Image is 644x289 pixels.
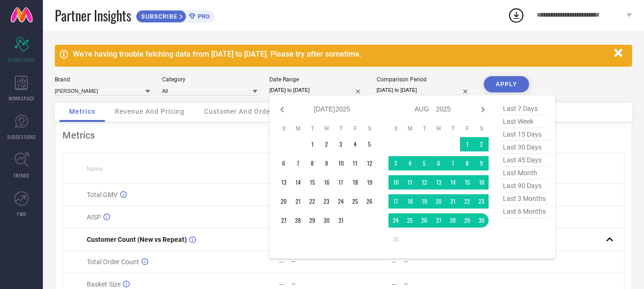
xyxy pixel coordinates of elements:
th: Thursday [334,125,348,132]
div: — [404,281,455,288]
span: SUBSCRIBE [136,13,180,20]
th: Friday [348,125,362,132]
td: Mon Aug 11 2025 [403,175,417,189]
td: Sun Aug 24 2025 [388,213,403,228]
td: Fri Aug 15 2025 [460,175,474,189]
span: last 3 months [501,192,548,205]
div: — [279,280,284,288]
div: — [391,258,397,266]
th: Friday [460,125,474,132]
div: We're having trouble fetching data from [DATE] to [DATE]. Please try after sometime. [73,50,609,59]
span: Revenue And Pricing [115,108,184,115]
td: Sun Aug 31 2025 [388,232,403,247]
span: PRO [195,13,210,20]
td: Thu Aug 14 2025 [446,175,460,189]
th: Wednesday [319,125,334,132]
div: — [291,281,343,288]
th: Sunday [388,125,403,132]
td: Sat Jul 05 2025 [362,137,377,151]
td: Thu Jul 17 2025 [334,175,348,189]
span: Customer And Orders [204,108,277,115]
input: Select comparison period [377,85,472,95]
td: Sat Aug 30 2025 [474,213,489,228]
span: last 30 days [501,141,548,154]
td: Thu Aug 07 2025 [446,156,460,170]
th: Tuesday [417,125,431,132]
div: Next month [477,104,489,115]
span: AISP [87,213,101,221]
div: Comparison Period [377,76,472,83]
div: Previous month [276,104,288,115]
span: last 15 days [501,128,548,141]
td: Sat Aug 16 2025 [474,175,489,189]
span: last month [501,167,548,179]
td: Wed Jul 16 2025 [319,175,334,189]
td: Fri Aug 01 2025 [460,137,474,151]
td: Mon Jul 28 2025 [291,213,305,228]
th: Thursday [446,125,460,132]
td: Wed Jul 30 2025 [319,213,334,228]
td: Mon Jul 21 2025 [291,194,305,209]
td: Wed Jul 02 2025 [319,137,334,151]
td: Sun Aug 17 2025 [388,194,403,209]
td: Mon Aug 25 2025 [403,213,417,228]
th: Wednesday [431,125,446,132]
th: Saturday [474,125,489,132]
th: Saturday [362,125,377,132]
div: — [391,280,397,288]
td: Sun Jul 13 2025 [276,175,291,189]
div: Brand [55,76,150,83]
div: Date Range [269,76,365,83]
span: Total GMV [87,191,118,199]
th: Monday [403,125,417,132]
span: last 45 days [501,154,548,167]
div: Metrics [62,130,624,141]
span: last 90 days [501,179,548,192]
td: Fri Jul 04 2025 [348,137,362,151]
td: Wed Aug 27 2025 [431,213,446,228]
td: Fri Aug 22 2025 [460,194,474,209]
td: Wed Jul 23 2025 [319,194,334,209]
td: Tue Aug 12 2025 [417,175,431,189]
span: Metrics [69,108,95,115]
td: Tue Jul 01 2025 [305,137,319,151]
span: Total Order Count [87,258,139,266]
button: APPLY [484,76,529,92]
span: FWD [17,210,26,218]
div: — [404,259,455,265]
td: Sat Aug 02 2025 [474,137,489,151]
span: SUGGESTIONS [7,133,36,140]
td: Sat Aug 09 2025 [474,156,489,170]
td: Thu Aug 28 2025 [446,213,460,228]
div: Open download list [508,7,525,24]
span: WORKSPACE [9,95,35,102]
span: Basket Size [87,280,121,288]
td: Thu Aug 21 2025 [446,194,460,209]
td: Wed Jul 09 2025 [319,156,334,170]
div: Category [162,76,257,83]
span: Partner Insights [55,6,131,25]
div: — [291,259,343,265]
span: TRENDS [13,172,30,179]
td: Fri Jul 18 2025 [348,175,362,189]
td: Fri Aug 08 2025 [460,156,474,170]
td: Fri Aug 29 2025 [460,213,474,228]
td: Tue Aug 19 2025 [417,194,431,209]
td: Tue Jul 29 2025 [305,213,319,228]
td: Thu Jul 10 2025 [334,156,348,170]
td: Tue Jul 15 2025 [305,175,319,189]
td: Thu Jul 31 2025 [334,213,348,228]
td: Sat Jul 26 2025 [362,194,377,209]
span: Name [87,166,102,172]
td: Sat Jul 19 2025 [362,175,377,189]
span: last 6 months [501,205,548,218]
span: Customer Count (New vs Repeat) [87,236,187,243]
td: Mon Aug 04 2025 [403,156,417,170]
th: Sunday [276,125,291,132]
span: last 7 days [501,102,548,115]
td: Fri Jul 25 2025 [348,194,362,209]
th: Monday [291,125,305,132]
td: Sun Aug 10 2025 [388,175,403,189]
td: Sun Jul 20 2025 [276,194,291,209]
td: Tue Jul 22 2025 [305,194,319,209]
